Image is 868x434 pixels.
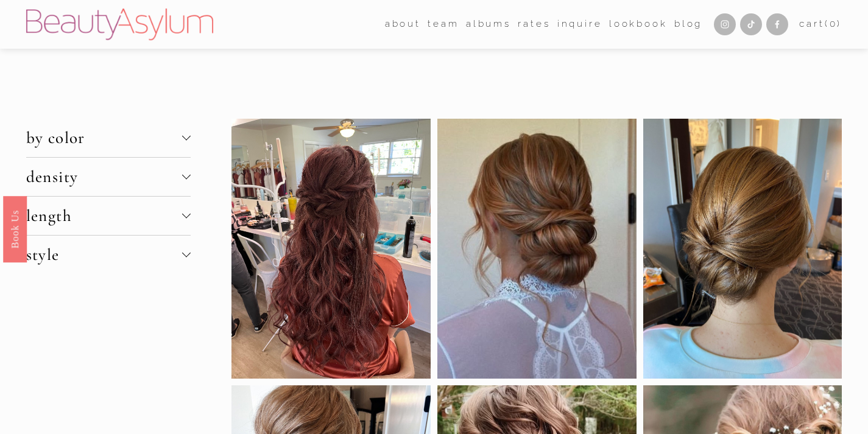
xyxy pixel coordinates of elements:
a: Facebook [766,13,788,35]
span: about [385,16,421,33]
span: length [26,206,182,226]
a: Inquire [557,15,602,34]
button: length [26,197,191,235]
a: Lookbook [609,15,668,34]
span: density [26,167,182,187]
button: by color [26,119,191,157]
a: Book Us [3,195,27,262]
span: team [428,16,459,33]
a: folder dropdown [385,15,421,34]
span: by color [26,128,182,148]
a: folder dropdown [428,15,459,34]
a: TikTok [740,13,762,35]
a: Instagram [714,13,736,35]
a: Rates [518,15,550,34]
a: 0 items in cart [799,16,842,33]
button: style [26,236,191,274]
button: density [26,158,191,196]
a: albums [466,15,511,34]
a: Blog [674,15,702,34]
span: ( ) [825,18,842,29]
span: 0 [830,18,838,29]
span: style [26,245,182,265]
img: Beauty Asylum | Bridal Hair &amp; Makeup Charlotte &amp; Atlanta [26,9,213,40]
